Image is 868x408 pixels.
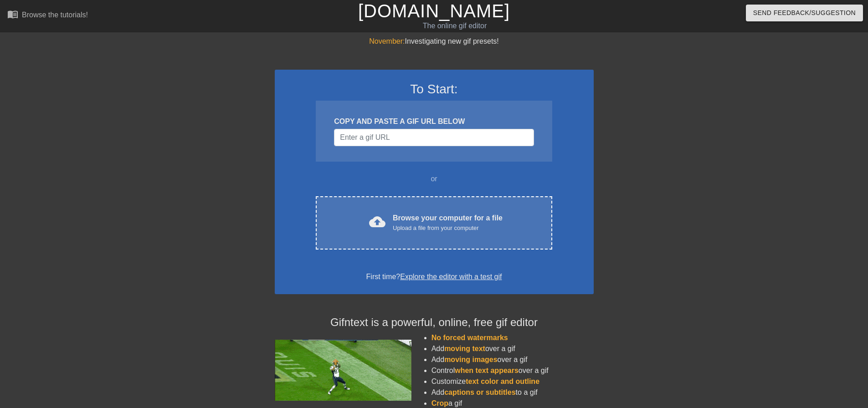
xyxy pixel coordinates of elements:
li: Control over a gif [431,365,594,376]
div: or [298,173,570,184]
button: Send Feedback/Suggestion [746,5,863,21]
span: Crop [431,399,448,407]
div: Browse your computer for a file [393,213,503,233]
span: moving images [444,356,497,363]
span: No forced watermarks [431,334,508,342]
li: Add over a gif [431,354,594,365]
img: football_small.gif [275,340,411,401]
div: First time? [287,271,582,282]
li: Customize [431,376,594,387]
span: November: [369,37,405,45]
span: captions or subtitles [444,388,515,396]
span: Send Feedback/Suggestion [753,7,856,19]
h4: Gifntext is a powerful, online, free gif editor [275,316,594,329]
a: Explore the editor with a test gif [400,273,502,280]
div: COPY AND PASTE A GIF URL BELOW [334,116,534,127]
div: The online gif editor [294,20,616,31]
h3: To Start: [287,82,582,97]
div: Investigating new gif presets! [275,36,594,47]
span: menu_book [7,9,18,20]
span: text color and outline [466,377,539,385]
a: Browse the tutorials! [7,9,88,23]
li: Add over a gif [431,343,594,354]
span: cloud_upload [369,214,385,230]
span: moving text [444,345,485,352]
div: Browse the tutorials! [22,11,88,19]
div: Upload a file from your computer [393,224,503,233]
input: Username [334,129,534,146]
a: [DOMAIN_NAME] [358,1,510,21]
span: when text appears [455,367,519,374]
li: Add to a gif [431,387,594,398]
